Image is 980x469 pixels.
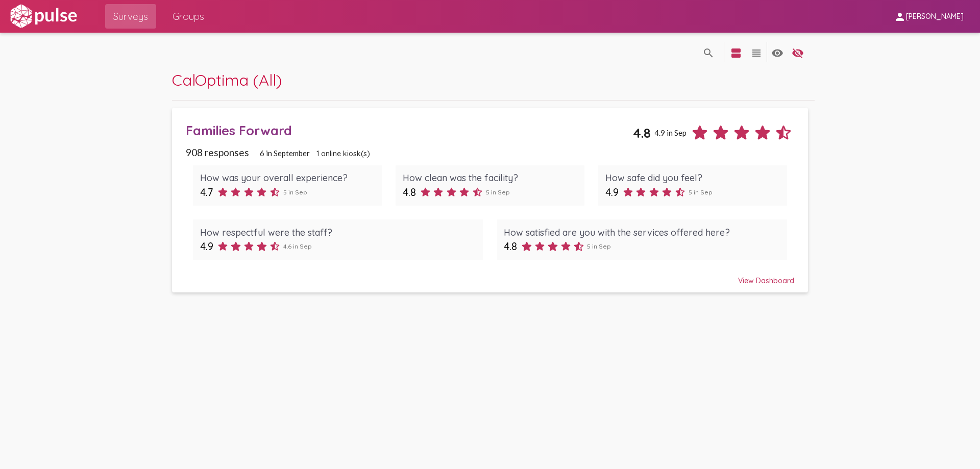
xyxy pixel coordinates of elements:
span: 5 in Sep [587,242,611,250]
span: 4.8 [504,240,517,253]
div: How respectful were the staff? [200,227,476,238]
span: 908 responses [186,146,249,158]
span: 5 in Sep [486,188,510,196]
span: 4.6 in Sep [283,242,312,250]
span: Groups [173,7,204,26]
button: language [698,42,719,62]
button: [PERSON_NAME] [886,7,972,26]
mat-icon: language [750,47,763,59]
span: 4.8 [403,186,416,199]
mat-icon: language [771,47,783,59]
span: 5 in Sep [689,188,713,196]
button: language [726,42,746,62]
button: language [788,42,808,62]
div: How satisfied are you with the services offered here? [504,227,780,238]
span: 4.9 [605,186,619,199]
mat-icon: language [702,47,715,59]
span: Surveys [113,7,148,26]
span: 4.7 [200,186,213,199]
a: Families Forward4.84.9 in Sep908 responses6 in September1 online kiosk(s)How was your overall exp... [172,108,808,292]
span: [PERSON_NAME] [906,12,964,21]
span: 4.8 [633,125,651,141]
span: 4.9 [200,240,213,253]
div: How clean was the facility? [403,172,578,184]
mat-icon: language [792,47,804,59]
div: View Dashboard [186,267,794,285]
span: CalOptima (All) [172,70,282,90]
div: How safe did you feel? [605,172,780,184]
button: language [746,42,767,62]
button: language [767,42,788,62]
span: 4.9 in Sep [654,128,687,137]
span: 1 online kiosk(s) [316,149,370,158]
span: 5 in Sep [283,188,307,196]
div: Families Forward [186,122,632,138]
span: 6 in September [260,149,310,158]
div: How was your overall experience? [200,172,375,184]
mat-icon: person [894,11,906,23]
a: Surveys [105,4,156,29]
mat-icon: language [730,47,742,59]
a: Groups [164,4,212,29]
img: white-logo.svg [8,4,79,29]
